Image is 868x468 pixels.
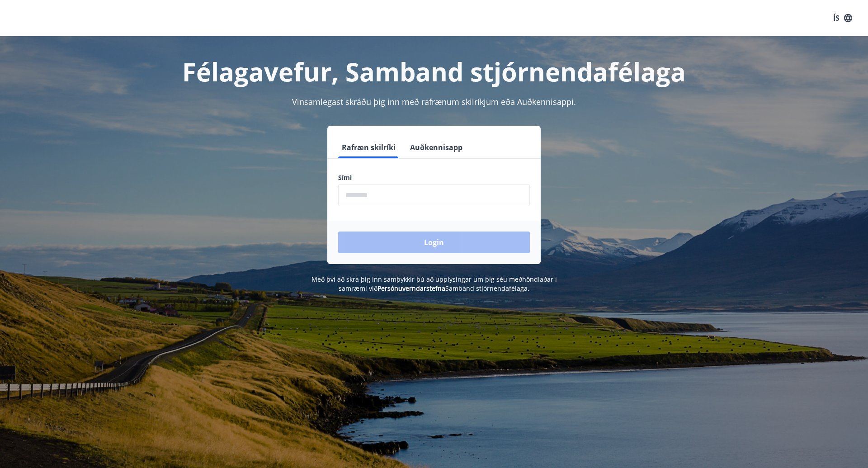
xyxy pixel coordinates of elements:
[292,96,576,107] span: Vinsamlegast skráðu þig inn með rafrænum skilríkjum eða Auðkennisappi.
[338,173,530,182] label: Sími
[377,284,445,293] a: Persónuverndarstefna
[311,275,557,293] span: Með því að skrá þig inn samþykkir þú að upplýsingar um þig séu meðhöndlaðar í samræmi við Samband...
[338,137,399,158] button: Rafræn skilríki
[828,10,857,26] button: ÍS
[119,54,749,89] h1: Félagavefur, Samband stjórnendafélaga
[406,137,466,158] button: Auðkennisapp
